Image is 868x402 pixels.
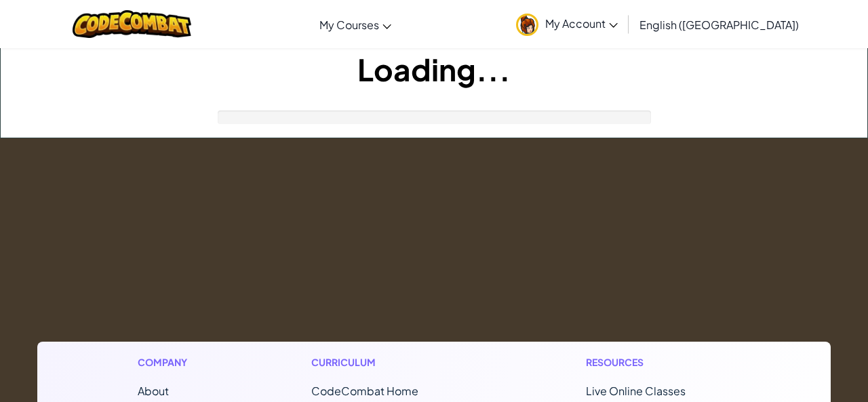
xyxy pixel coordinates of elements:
span: My Courses [319,18,379,32]
h1: Curriculum [311,355,475,369]
a: About [138,384,169,398]
a: My Courses [313,6,398,43]
h1: Company [138,355,201,369]
span: My Account [545,16,618,31]
h1: Loading... [1,48,867,90]
h1: Resources [586,355,730,369]
img: avatar [516,14,538,36]
img: CodeCombat logo [73,10,191,38]
a: My Account [509,3,625,45]
span: English ([GEOGRAPHIC_DATA]) [639,18,799,32]
a: English ([GEOGRAPHIC_DATA]) [633,6,806,43]
span: CodeCombat Home [311,384,418,398]
a: Live Online Classes [586,384,686,398]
